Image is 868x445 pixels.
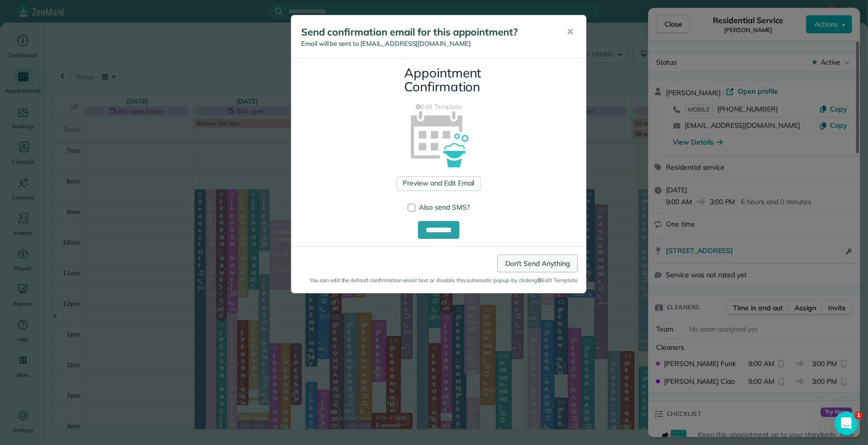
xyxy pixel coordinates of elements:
span: Email will be sent to [EMAIL_ADDRESS][DOMAIN_NAME] [301,39,471,47]
img: appointment_confirmation_icon-141e34405f88b12ade42628e8c248340957700ab75a12ae832a8710e9b578dc5.png [395,94,483,182]
span: 1 [855,411,863,419]
a: Edit Template [299,102,579,112]
small: You can edit the default confirmation email text or disable this automatic popup by clicking Edit... [300,276,578,285]
a: Don't Send Anything [497,255,578,272]
span: Also send SMS? [419,203,470,212]
h5: Send confirmation email for this appointment? [301,25,553,39]
h3: Appointment Confirmation [404,66,473,94]
span: ✕ [566,26,574,37]
iframe: Intercom live chat [834,411,858,435]
a: Preview and Edit Email [397,176,480,191]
